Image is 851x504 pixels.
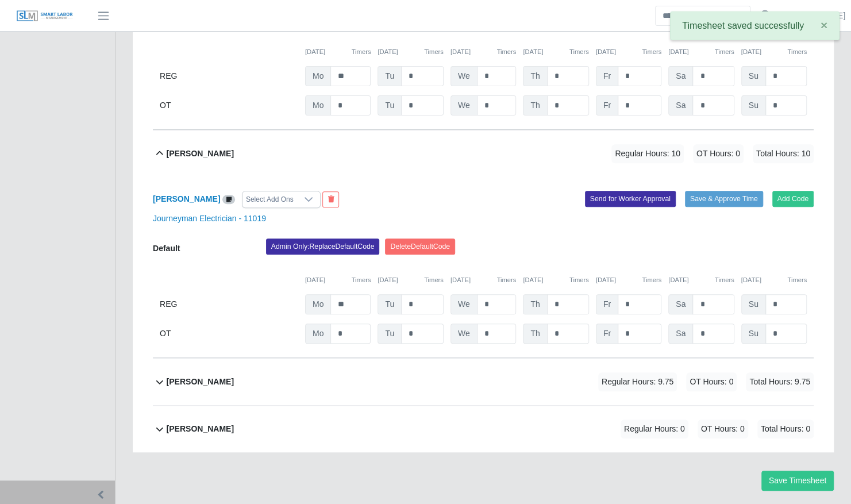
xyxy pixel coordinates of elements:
button: [PERSON_NAME] Regular Hours: 0 OT Hours: 0 Total Hours: 0 [153,406,814,452]
button: Timers [424,47,444,57]
span: We [450,324,478,344]
span: Fr [596,66,618,86]
button: Save & Approve Time [685,191,763,207]
img: SLM Logo [16,10,74,22]
div: OT [160,324,298,344]
button: Admin Only:ReplaceDefaultCode [266,238,380,255]
span: We [450,95,478,116]
a: Journeyman Electrician - 11019 [153,214,266,223]
span: Tu [378,324,402,344]
div: [DATE] [450,47,516,57]
div: REG [160,66,298,86]
span: Mo [305,324,331,344]
button: Timers [496,275,516,285]
button: Timers [715,47,734,57]
b: Default [153,244,180,253]
span: Th [523,95,547,116]
div: Timesheet saved successfully [670,11,840,40]
div: [DATE] [741,275,807,285]
div: [DATE] [305,47,371,57]
a: [PERSON_NAME] [153,194,220,203]
span: Regular Hours: 10 [611,144,684,163]
span: Su [741,95,766,116]
div: [DATE] [378,275,443,285]
button: Timers [569,275,589,285]
span: Tu [378,95,402,116]
span: Tu [378,294,402,314]
span: Total Hours: 9.75 [746,372,814,391]
div: [DATE] [378,47,443,57]
span: Total Hours: 0 [757,420,814,438]
span: Regular Hours: 9.75 [598,372,677,391]
span: Fr [596,324,618,344]
span: OT Hours: 0 [693,144,744,163]
span: OT Hours: 0 [698,420,748,438]
button: Timers [496,47,516,57]
div: [DATE] [596,275,661,285]
span: Sa [668,95,693,116]
div: [DATE] [305,275,371,285]
span: Total Hours: 10 [753,144,814,163]
span: Fr [596,95,618,116]
span: Sa [668,324,693,344]
b: [PERSON_NAME] [167,376,234,388]
span: Su [741,294,766,314]
div: REG [160,294,298,314]
div: OT [160,95,298,116]
span: Mo [305,66,331,86]
button: Send for Worker Approval [585,191,676,207]
span: Th [523,66,547,86]
button: Timers [787,275,807,285]
span: Fr [596,294,618,314]
button: Timers [787,47,807,57]
button: Timers [642,47,661,57]
div: [DATE] [523,47,588,57]
div: [DATE] [596,47,661,57]
span: We [450,66,478,86]
div: [DATE] [450,275,516,285]
div: [DATE] [523,275,588,285]
div: Select Add Ons [242,191,297,207]
span: Regular Hours: 0 [621,420,688,438]
button: End Worker & Remove from the Timesheet [322,191,339,207]
button: Timers [352,275,371,285]
button: [PERSON_NAME] Regular Hours: 9.75 OT Hours: 0 Total Hours: 9.75 [153,359,814,405]
button: DeleteDefaultCode [385,238,455,255]
a: [PERSON_NAME] [779,10,845,22]
b: [PERSON_NAME] [167,423,234,435]
span: OT Hours: 0 [686,372,737,391]
button: Timers [715,275,734,285]
button: Add Code [772,191,814,207]
button: Timers [642,275,661,285]
span: Su [741,324,766,344]
span: Tu [378,66,402,86]
span: × [821,18,827,32]
a: View/Edit Notes [222,194,235,203]
button: Timers [424,275,444,285]
span: Su [741,66,766,86]
button: Save Timesheet [761,471,834,491]
span: Mo [305,95,331,116]
b: [PERSON_NAME] [167,148,234,160]
button: Timers [352,47,371,57]
div: [DATE] [741,47,807,57]
button: Timers [569,47,589,57]
span: Th [523,324,547,344]
div: [DATE] [668,275,734,285]
div: [DATE] [668,47,734,57]
span: Sa [668,294,693,314]
span: Mo [305,294,331,314]
span: Sa [668,66,693,86]
button: [PERSON_NAME] Regular Hours: 10 OT Hours: 0 Total Hours: 10 [153,130,814,177]
span: Th [523,294,547,314]
input: Search [655,6,750,26]
span: We [450,294,478,314]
